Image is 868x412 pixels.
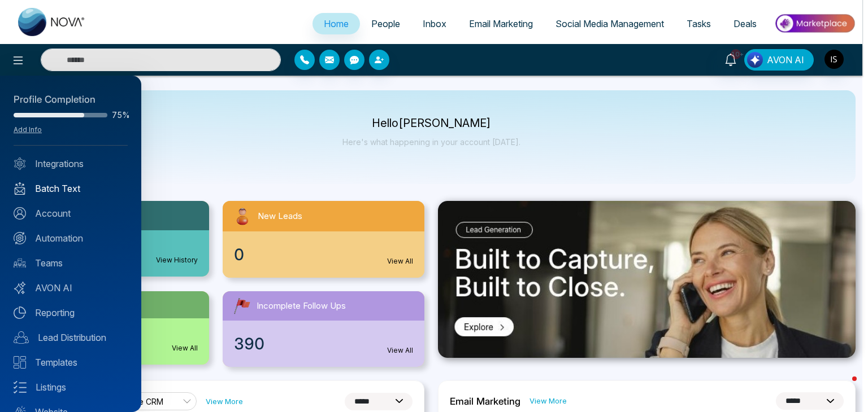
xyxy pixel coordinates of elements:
a: Listings [14,380,128,394]
a: Add Info [14,125,42,134]
img: Integrated.svg [14,157,26,170]
img: Automation.svg [14,232,26,244]
img: Account.svg [14,207,26,220]
img: batch_text_white.png [14,182,26,195]
span: 75% [112,111,128,119]
a: Teams [14,256,128,270]
a: Lead Distribution [14,331,128,344]
img: Lead-dist.svg [14,331,29,344]
img: Templates.svg [14,356,26,369]
a: Account [14,207,128,220]
a: Integrations [14,157,128,170]
div: Profile Completion [14,93,128,107]
a: Templates [14,356,128,369]
iframe: Intercom live chat [830,374,857,401]
a: Batch Text [14,182,128,195]
img: Reporting.svg [14,306,26,319]
a: AVON AI [14,281,128,295]
a: Reporting [14,306,128,319]
a: Automation [14,231,128,245]
img: Listings.svg [14,381,27,393]
img: team.svg [14,257,26,269]
img: Avon-AI.svg [14,282,26,294]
